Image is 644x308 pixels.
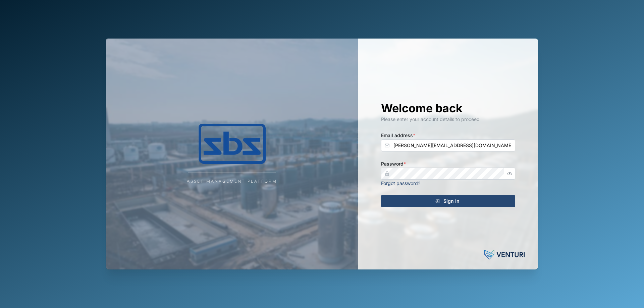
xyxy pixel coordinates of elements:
div: Asset Management Platform [187,178,277,185]
img: Powered by: Venturi [484,248,525,261]
div: Please enter your account details to proceed [381,116,515,123]
label: Email address [381,132,415,139]
input: Enter your email [381,139,515,151]
label: Password [381,160,406,168]
img: Company Logo [165,124,299,164]
h1: Welcome back [381,101,515,116]
button: Sign In [381,195,515,207]
span: Sign In [443,195,460,207]
a: Forgot password? [381,180,420,186]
